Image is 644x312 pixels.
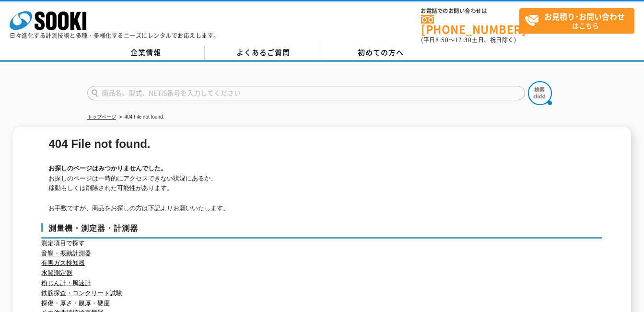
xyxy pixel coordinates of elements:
input: 商品名、型式、NETIS番号を入力してください [87,86,525,100]
a: 探傷・厚さ・膜厚・硬度 [41,300,110,307]
a: [PHONE_NUMBER] [421,15,519,35]
span: (平日 ～ 土日、祝日除く) [421,36,516,44]
p: 日々進化する計測技術と多種・多様化するニーズにレンタルでお応えします。 [10,33,220,38]
a: 初めての方へ [322,46,440,60]
img: btn_search.png [528,81,552,105]
a: 音響・振動計測器 [41,250,91,257]
span: 8:50 [435,36,449,44]
h2: お探しのページはみつかりませんでした。 [48,164,597,174]
a: 測定項目で探す [41,240,85,247]
span: 初めての方へ [358,47,404,58]
a: 鉄筋探査・コンクリート試験 [41,289,122,297]
h3: 測量機・測定器・計測器 [41,223,602,239]
a: 企業情報 [87,46,205,60]
span: 17:30 [455,36,472,44]
li: 404 File not found. [117,112,164,122]
a: 有害ガス検知器 [41,259,85,266]
a: トップページ [87,114,116,120]
a: よくあるご質問 [205,46,322,60]
p: お探しのページは一時的にアクセスできない状況にあるか、 移動もしくは削除された可能性があります。 お手数ですが、商品をお探しの方は下記よりお願いいたします。 [48,174,597,214]
span: お電話でのお問い合わせは [421,8,519,14]
span: はこちら [525,9,634,33]
a: 水質測定器 [41,269,72,276]
strong: お見積り･お問い合わせ [544,11,625,22]
a: お見積り･お問い合わせはこちら [519,8,634,34]
h1: 404 File not found. [48,139,597,149]
a: 粉じん計・風速計 [41,279,91,287]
